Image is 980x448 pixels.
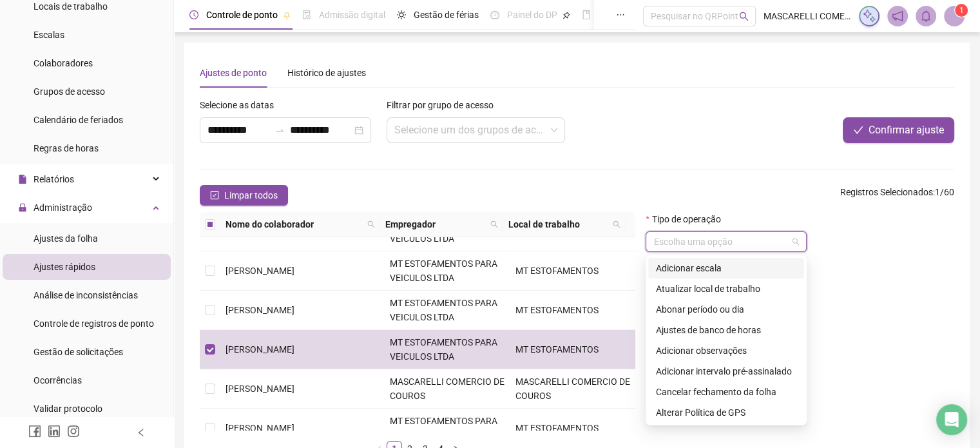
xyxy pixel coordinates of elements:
[226,266,294,276] span: [PERSON_NAME]
[274,125,285,135] span: to
[613,220,620,228] span: search
[34,262,95,272] span: Ajustes rápidos
[656,344,796,358] div: Adicionar observações
[210,191,219,200] span: check-square
[367,220,375,228] span: search
[390,416,497,440] span: MT ESTOFAMENTOS PARA VEICULOS LTDA
[490,220,498,228] span: search
[648,278,804,299] div: Atualizar local de trabalho
[582,10,591,19] span: book
[490,10,499,19] span: dashboard
[739,12,749,21] span: search
[610,215,623,234] span: search
[656,323,796,337] div: Ajustes de banco de horas
[390,337,497,362] span: MT ESTOFAMENTOS PARA VEICULOS LTDA
[200,185,288,206] button: Limpar todos
[34,347,123,357] span: Gestão de solicitações
[648,402,804,423] div: Alterar Política de GPS
[656,282,796,296] div: Atualizar local de trabalho
[365,215,378,234] span: search
[656,261,796,275] div: Adicionar escala
[390,258,497,283] span: MT ESTOFAMENTOS PARA VEICULOS LTDA
[18,175,27,184] span: file
[34,318,154,329] span: Controle de registros de ponto
[34,375,82,385] span: Ocorrências
[508,217,608,231] span: Local de trabalho
[648,258,804,278] div: Adicionar escala
[936,404,967,435] div: Open Intercom Messenger
[34,1,108,12] span: Locais de trabalho
[385,217,485,231] span: Empregador
[648,320,804,340] div: Ajustes de banco de horas
[515,376,630,401] span: MASCARELLI COMERCIO DE COUROS
[283,12,291,19] span: pushpin
[200,66,267,80] div: Ajustes de ponto
[34,86,105,97] span: Grupos de acesso
[28,425,41,438] span: facebook
[137,428,146,437] span: left
[287,66,366,80] div: Histórico de ajustes
[226,217,362,231] span: Nome do colaborador
[319,10,385,20] span: Admissão digital
[562,12,570,19] span: pushpin
[656,302,796,317] div: Abonar período ou dia
[34,290,138,300] span: Análise de inconsistências
[48,425,61,438] span: linkedin
[414,10,479,20] span: Gestão de férias
[869,122,944,138] span: Confirmar ajuste
[507,10,557,20] span: Painel do DP
[34,202,92,213] span: Administração
[224,188,278,202] span: Limpar todos
[955,4,968,17] sup: Atualize o seu contato no menu Meus Dados
[843,117,954,143] button: Confirmar ajuste
[397,10,406,19] span: sun
[18,203,27,212] span: lock
[648,382,804,402] div: Cancelar fechamento da folha
[226,423,294,433] span: [PERSON_NAME]
[515,305,599,315] span: MT ESTOFAMENTOS
[34,233,98,244] span: Ajustes da folha
[892,10,903,22] span: notification
[206,10,278,20] span: Controle de ponto
[764,9,851,23] span: MASCARELLI COMERCIO DE COUROS
[34,404,102,414] span: Validar protocolo
[648,340,804,361] div: Adicionar observações
[67,425,80,438] span: instagram
[302,10,311,19] span: file-done
[515,423,599,433] span: MT ESTOFAMENTOS
[34,174,74,184] span: Relatórios
[840,185,954,206] span: : 1 / 60
[387,98,502,112] label: Filtrar por grupo de acesso
[200,98,282,112] label: Selecione as datas
[226,384,294,394] span: [PERSON_NAME]
[34,115,123,125] span: Calendário de feriados
[390,298,497,322] span: MT ESTOFAMENTOS PARA VEICULOS LTDA
[226,344,294,355] span: [PERSON_NAME]
[515,266,599,276] span: MT ESTOFAMENTOS
[648,299,804,320] div: Abonar período ou dia
[616,10,625,19] span: ellipsis
[862,9,876,23] img: sparkle-icon.fc2bf0ac1784a2077858766a79e2daf3.svg
[34,58,93,68] span: Colaboradores
[656,364,796,378] div: Adicionar intervalo pré-assinalado
[274,125,285,135] span: swap-right
[656,385,796,399] div: Cancelar fechamento da folha
[226,305,294,315] span: [PERSON_NAME]
[34,30,64,40] span: Escalas
[34,143,99,153] span: Regras de horas
[959,6,964,15] span: 1
[853,125,863,135] span: check
[488,215,501,234] span: search
[515,344,599,355] span: MT ESTOFAMENTOS
[920,10,932,22] span: bell
[390,376,504,401] span: MASCARELLI COMERCIO DE COUROS
[646,212,729,226] label: Tipo de operação
[656,405,796,420] div: Alterar Política de GPS
[189,10,198,19] span: clock-circle
[648,361,804,382] div: Adicionar intervalo pré-assinalado
[840,187,933,197] span: Registros Selecionados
